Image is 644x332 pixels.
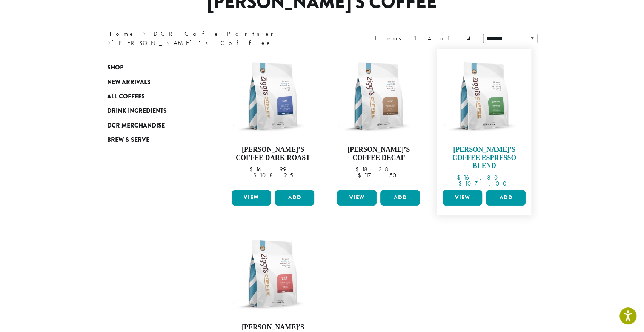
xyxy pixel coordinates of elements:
[107,135,149,145] span: Brew & Serve
[443,190,482,206] a: View
[294,165,297,173] span: –
[509,174,512,181] span: –
[249,165,256,173] span: $
[107,92,145,101] span: All Coffees
[337,190,377,206] a: View
[230,53,317,187] a: [PERSON_NAME]’s Coffee Dark Roast
[107,106,167,116] span: Drink Ingredients
[154,30,278,38] a: DCR Cafe Partner
[143,27,146,38] span: ›
[253,171,293,179] bdi: 108.25
[486,190,526,206] button: Add
[355,165,392,173] bdi: 18.38
[457,174,501,181] bdi: 16.80
[249,165,286,173] bdi: 16.99
[380,190,420,206] button: Add
[355,165,361,173] span: $
[232,190,271,206] a: View
[108,36,111,48] span: ›
[335,146,422,162] h4: [PERSON_NAME]’s Coffee Decaf
[107,78,151,87] span: New Arrivals
[357,171,400,179] bdi: 117.50
[229,53,316,140] img: Ziggis-Dark-Blend-12-oz.png
[230,146,317,162] h4: [PERSON_NAME]’s Coffee Dark Roast
[441,146,527,170] h4: [PERSON_NAME]’s Coffee Espresso Blend
[335,53,422,140] img: Ziggis-Decaf-Blend-12-oz.png
[107,60,198,75] a: Shop
[458,180,465,188] span: $
[441,53,527,140] img: Ziggis-Espresso-Blend-12-oz.png
[229,231,316,317] img: Ziggis-House-Blend-12-oz.png
[107,63,123,72] span: Shop
[399,165,402,173] span: –
[375,34,472,43] div: Items 1-4 of 4
[457,174,463,181] span: $
[107,133,198,147] a: Brew & Serve
[107,30,135,38] a: Home
[107,75,198,89] a: New Arrivals
[107,118,198,133] a: DCR Merchandise
[357,171,364,179] span: $
[107,121,165,131] span: DCR Merchandise
[107,89,198,104] a: All Coffees
[458,180,510,188] bdi: 107.00
[107,104,198,118] a: Drink Ingredients
[441,53,527,187] a: [PERSON_NAME]’s Coffee Espresso Blend
[253,171,259,179] span: $
[107,29,311,48] nav: Breadcrumb
[275,190,314,206] button: Add
[335,53,422,187] a: [PERSON_NAME]’s Coffee Decaf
